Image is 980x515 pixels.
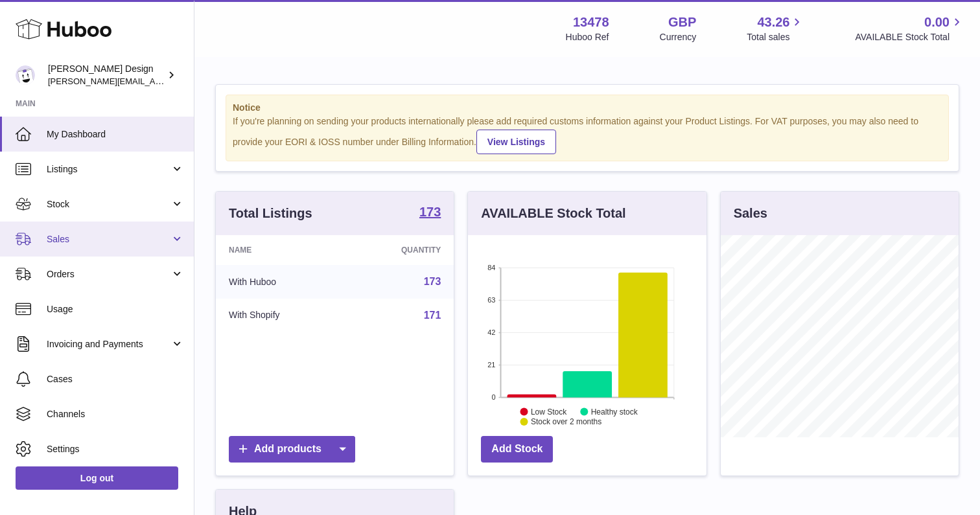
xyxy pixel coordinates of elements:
[216,299,344,332] td: With Shopify
[47,408,184,420] span: Channels
[229,436,355,463] a: Add products
[47,198,170,211] span: Stock
[233,102,942,114] strong: Notice
[16,466,178,490] a: Log out
[419,205,441,221] a: 173
[424,276,441,287] a: 173
[668,14,696,31] strong: GBP
[47,233,170,246] span: Sales
[419,205,441,218] strong: 173
[531,417,601,426] text: Stock over 2 months
[492,393,496,401] text: 0
[488,296,496,304] text: 63
[47,128,184,141] span: My Dashboard
[747,31,804,43] span: Total sales
[660,31,697,43] div: Currency
[229,205,312,222] h3: Total Listings
[216,265,344,299] td: With Huboo
[47,163,170,176] span: Listings
[757,14,789,31] span: 43.26
[216,235,344,265] th: Name
[47,373,184,385] span: Cases
[47,443,184,455] span: Settings
[48,76,329,86] span: [PERSON_NAME][EMAIL_ADDRESS][PERSON_NAME][DOMAIN_NAME]
[47,268,170,280] span: Orders
[488,328,496,336] text: 42
[16,65,35,85] img: madeleine.mcindoe@gmail.com
[566,31,609,43] div: Huboo Ref
[344,235,454,265] th: Quantity
[924,14,950,31] span: 0.00
[488,361,496,369] text: 21
[424,310,441,321] a: 171
[476,130,556,154] a: View Listings
[481,436,553,463] a: Add Stock
[573,14,609,31] strong: 13478
[855,31,964,43] span: AVAILABLE Stock Total
[747,14,804,43] a: 43.26 Total sales
[591,407,638,416] text: Healthy stock
[855,14,964,43] a: 0.00 AVAILABLE Stock Total
[734,205,767,222] h3: Sales
[481,205,625,222] h3: AVAILABLE Stock Total
[48,63,165,87] div: [PERSON_NAME] Design
[233,115,942,154] div: If you're planning on sending your products internationally please add required customs informati...
[47,338,170,350] span: Invoicing and Payments
[531,407,567,416] text: Low Stock
[488,264,496,271] text: 84
[47,303,184,315] span: Usage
